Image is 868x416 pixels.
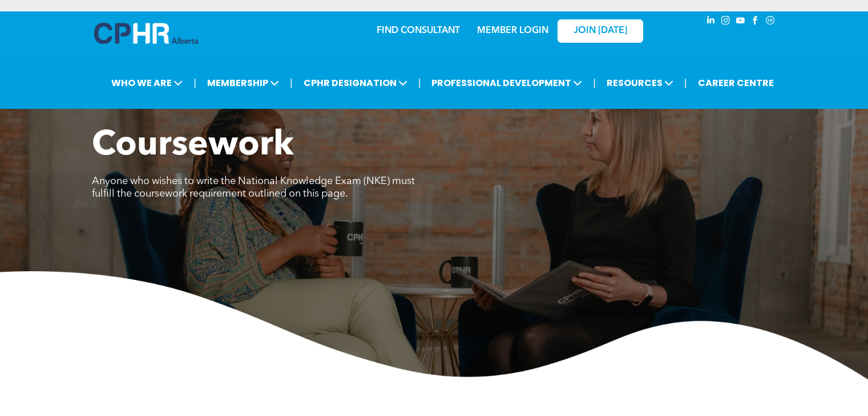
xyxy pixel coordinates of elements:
span: WHO WE ARE [108,72,186,93]
a: instagram [720,14,732,30]
a: youtube [734,14,747,30]
span: Coursework [92,129,294,163]
span: RESOURCES [603,72,677,93]
li: | [593,71,596,95]
span: PROFESSIONAL DEVELOPMENT [428,72,586,93]
li: | [290,71,293,95]
li: | [684,71,687,95]
span: Anyone who wishes to write the National Knowledge Exam (NKE) must fulfill the coursework requirem... [92,176,415,199]
span: JOIN [DATE] [574,26,627,36]
a: FIND CONSULTANT [377,26,460,35]
a: facebook [749,14,762,30]
a: linkedin [705,14,717,30]
span: MEMBERSHIP [204,72,282,93]
li: | [193,71,196,95]
a: MEMBER LOGIN [477,26,548,35]
li: | [418,71,421,95]
img: A blue and white logo for cp alberta [94,23,198,44]
a: Social network [764,14,777,30]
a: CAREER CENTRE [695,72,777,93]
span: CPHR DESIGNATION [300,72,411,93]
a: JOIN [DATE] [558,19,643,43]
